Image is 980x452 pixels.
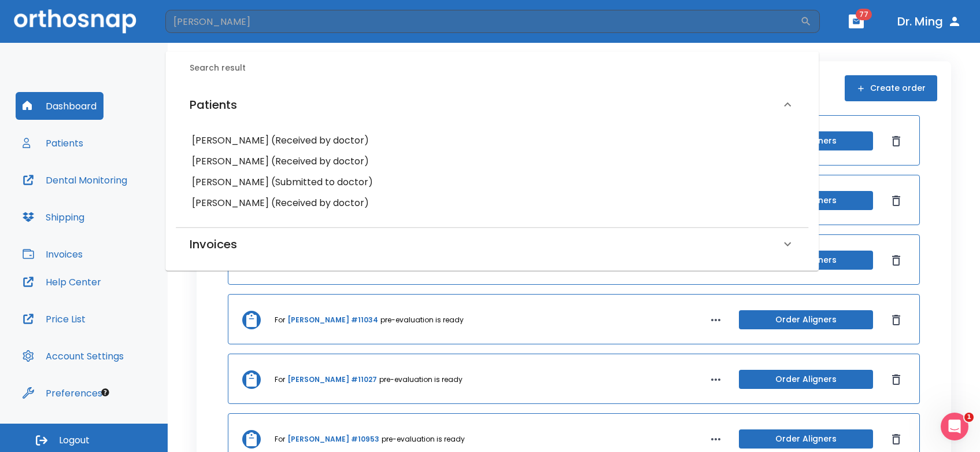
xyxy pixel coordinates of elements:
[192,133,792,149] h6: [PERSON_NAME] (Received by doctor)
[16,129,90,157] button: Patients
[190,95,237,114] h6: Patients
[275,434,285,444] p: For
[16,379,109,407] button: Preferences
[887,311,905,329] button: Dismiss
[59,434,90,447] span: Logout
[275,374,285,385] p: For
[176,228,808,260] div: Invoices
[887,132,905,150] button: Dismiss
[893,11,966,32] button: Dr. Ming
[887,370,905,389] button: Dismiss
[845,75,937,101] button: Create order
[287,434,379,444] a: [PERSON_NAME] #10953
[287,374,377,385] a: [PERSON_NAME] #11027
[275,315,285,325] p: For
[165,10,800,33] input: Search by Patient Name or Case #
[16,203,91,231] button: Shipping
[739,429,873,449] button: Order Aligners
[941,413,968,440] iframe: Intercom live chat
[190,235,237,253] h6: Invoices
[190,62,808,75] h6: Search result
[887,430,905,449] button: Dismiss
[287,315,378,325] a: [PERSON_NAME] #11034
[16,305,93,333] button: Price List
[739,310,873,329] button: Order Aligners
[382,434,465,444] p: pre-evaluation is ready
[887,192,905,210] button: Dismiss
[739,370,873,389] button: Order Aligners
[380,315,464,325] p: pre-evaluation is ready
[856,9,872,20] span: 77
[16,92,103,120] button: Dashboard
[379,374,463,385] p: pre-evaluation is ready
[16,342,131,370] button: Account Settings
[16,268,108,296] button: Help Center
[192,153,792,170] h6: [PERSON_NAME] (Received by doctor)
[14,9,136,33] img: Orthosnap
[887,251,905,270] button: Dismiss
[192,174,792,190] h6: [PERSON_NAME] (Submitted to doctor)
[16,240,90,268] button: Invoices
[192,195,792,211] h6: [PERSON_NAME] (Received by doctor)
[100,387,110,398] div: Tooltip anchor
[176,84,808,126] div: Patients
[16,166,134,194] button: Dental Monitoring
[964,413,974,422] span: 1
